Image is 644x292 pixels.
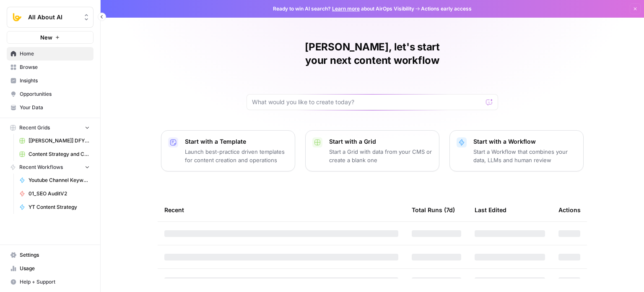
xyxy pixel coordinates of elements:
a: Settings [7,248,93,262]
img: All About AI Logo [10,10,25,25]
a: 01_SEO AuditV2 [16,187,93,200]
a: Content Strategy and Content Calendar [16,147,93,161]
p: Start with a Grid [329,137,432,146]
span: Content Strategy and Content Calendar [29,150,90,158]
div: Actions [558,198,581,221]
input: What would you like to create today? [252,98,483,106]
span: Usage [20,265,90,272]
span: Youtube Channel Keyword Research [29,176,90,184]
button: New [7,31,93,44]
a: YT Content Strategy [16,200,93,214]
span: Settings [20,251,90,259]
p: Start with a Template [185,137,288,146]
a: Youtube Channel Keyword Research [16,174,93,187]
button: Start with a GridStart a Grid with data from your CMS or create a blank one [305,130,439,171]
button: Workspace: All About AI [7,7,93,28]
a: Insights [7,74,93,87]
span: YT Content Strategy [29,203,90,211]
span: [[PERSON_NAME]] DFY POC👨‍🦲 [29,137,90,145]
span: Actions early access [421,5,472,13]
button: Recent Grids [7,121,93,134]
div: Recent [164,198,398,221]
span: Opportunities [20,90,90,98]
a: [[PERSON_NAME]] DFY POC👨‍🦲 [16,134,93,147]
button: Start with a TemplateLaunch best-practice driven templates for content creation and operations [161,130,295,171]
span: Help + Support [20,278,90,286]
a: Home [7,47,93,61]
span: Recent Workflows [19,163,63,171]
div: Last Edited [475,198,506,221]
button: Recent Workflows [7,161,93,174]
div: Total Runs (7d) [412,198,455,221]
p: Start a Grid with data from your CMS or create a blank one [329,147,432,164]
span: 01_SEO AuditV2 [29,190,90,197]
span: All About AI [28,13,79,21]
button: Help + Support [7,275,93,289]
h1: [PERSON_NAME], let's start your next content workflow [247,40,498,67]
p: Launch best-practice driven templates for content creation and operations [185,147,288,164]
span: Browse [20,63,90,71]
a: Browse [7,61,93,74]
span: Your Data [20,104,90,111]
a: Usage [7,262,93,275]
a: Opportunities [7,87,93,101]
p: Start a Workflow that combines your data, LLMs and human review [473,147,576,164]
a: Learn more [332,5,360,12]
button: Start with a WorkflowStart a Workflow that combines your data, LLMs and human review [449,130,584,171]
span: Insights [20,77,90,84]
span: Recent Grids [19,124,50,132]
span: Ready to win AI search? about AirOps Visibility [273,5,414,13]
p: Start with a Workflow [473,137,576,146]
span: Home [20,50,90,58]
span: New [40,33,52,42]
a: Your Data [7,101,93,114]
